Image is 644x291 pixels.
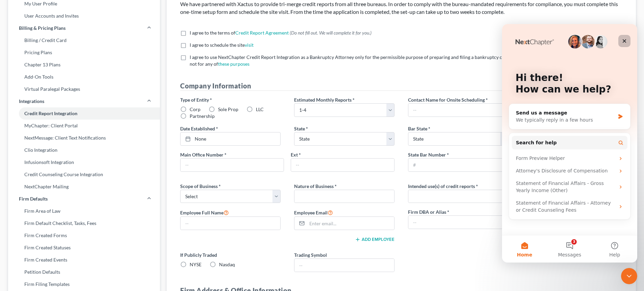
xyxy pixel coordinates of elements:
[408,126,427,131] span: Bar State
[8,83,160,95] a: Virtual Paralegal Packages
[8,46,160,59] a: Pricing Plans
[181,132,280,145] a: None
[8,156,160,168] a: Infusionsoft Integration
[218,106,238,112] span: Sole Prop
[408,209,446,215] span: Firm DBA or Alias
[621,268,637,284] iframe: Intercom live chat
[180,0,622,16] p: We have partnered with Xactus to provide tri-merge credit reports from all three bureaus. In orde...
[190,262,201,267] span: NYSE
[180,126,215,131] span: Date Established
[219,262,235,267] span: Nasdaq
[8,181,160,193] a: NextChapter Mailing
[8,120,160,132] a: MyChapter: Client Portal
[190,113,215,119] span: Partnership
[294,208,333,216] label: Employee Email
[408,97,485,103] span: Contact Name for Onsite Scheduling
[180,152,223,158] span: Main Office Number
[180,208,229,216] label: Employee Full Name
[256,106,264,112] span: LLC
[8,254,160,266] a: Firm Created Events
[180,81,622,91] h4: Company Information
[408,104,508,117] input: --
[408,216,508,229] input: --
[355,237,395,242] button: Add Employee
[307,217,394,230] input: Enter email...
[408,183,475,189] span: Intended use(s) of credit reports
[180,97,209,103] span: Type of Entity
[291,152,298,158] span: Ext
[8,95,160,107] a: Integrations
[8,205,160,217] a: Firm Area of Law
[502,24,637,263] iframe: Intercom live chat
[8,10,160,22] a: User Accounts and Invites
[190,30,235,36] span: I agree to the terms of
[294,126,305,131] span: State
[294,259,394,272] input: --
[294,251,327,258] label: Trading Symbol
[8,229,160,242] a: Firm Created Forms
[294,97,352,103] span: Estimated Monthly Reports
[8,168,160,181] a: Credit Counseling Course Integration
[190,106,200,112] span: Corp
[181,217,280,230] input: --
[190,54,622,67] span: I agree to use NextChapter Credit Report Integration as a Bankruptcy Attorney only for the permis...
[235,30,289,36] a: Credit Report Agreement
[408,159,508,171] input: #
[245,42,254,48] a: visit
[8,266,160,278] a: Petition Defaults
[19,98,44,105] span: Integrations
[290,30,372,36] span: (Do not fill out. We will complete it for you.)
[190,42,245,48] span: I agree to schedule the site
[8,22,160,34] a: Billing & Pricing Plans
[291,159,394,171] input: --
[408,152,446,158] span: State Bar Number
[8,278,160,290] a: Firm Filing Templates
[218,61,249,67] a: these purposes
[8,71,160,83] a: Add-On Tools
[8,242,160,254] a: Firm Created Statuses
[8,59,160,71] a: Chapter 13 Plans
[181,159,284,171] input: --
[19,195,48,202] span: Firm Defaults
[8,144,160,156] a: Clio Integration
[8,34,160,46] a: Billing / Credit Card
[19,25,66,32] span: Billing & Pricing Plans
[8,217,160,229] a: Firm Default Checklist, Tasks, Fees
[8,132,160,144] a: NextMessage: Client Text Notifications
[8,193,160,205] a: Firm Defaults
[294,183,334,189] span: Nature of Business
[180,183,218,189] span: Scope of Business
[180,251,281,258] label: If Publicly Traded
[8,107,160,120] a: Credit Report Integration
